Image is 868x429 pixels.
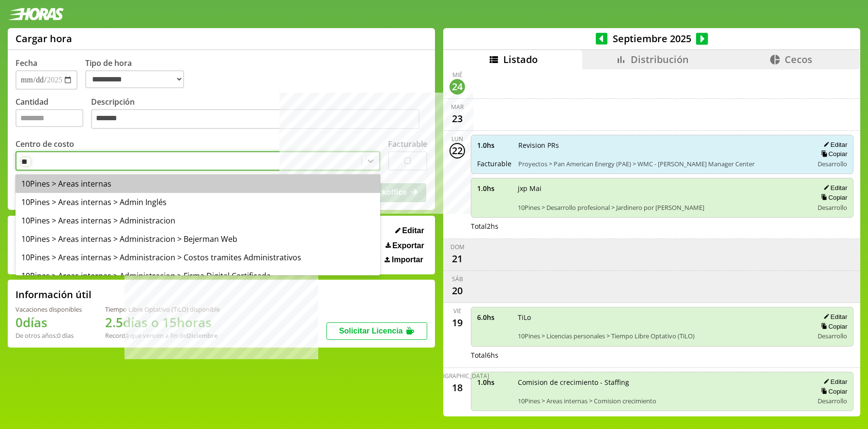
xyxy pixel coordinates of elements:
[821,141,847,149] button: Editar
[15,139,74,149] label: Centro de costo
[91,96,427,132] label: Descripción
[15,331,82,340] div: De otros años: 0 días
[15,96,91,132] label: Cantidad
[449,79,465,95] div: 24
[818,332,847,340] span: Desarrollo
[443,69,860,415] div: scrollable content
[451,135,463,143] div: lun
[452,71,463,79] div: mié
[15,32,72,45] h1: Cargar hora
[518,378,806,387] span: Comision de crecimiento - Staffing
[392,255,423,264] span: Importar
[607,32,696,45] span: Septiembre 2025
[8,8,64,20] img: logotipo
[451,103,464,111] div: mar
[631,53,689,66] span: Distribución
[105,314,220,331] h1: 2.5 días o 15 horas
[477,313,511,322] span: 6.0 hs
[503,53,538,66] span: Listado
[518,332,806,340] span: 10Pines > Licencias personales > Tiempo Libre Optativo (TiLO)
[15,248,380,267] div: 10Pines > Areas internas > Administracion > Costos tramites Administrativos
[186,331,217,340] b: Diciembre
[818,159,847,168] span: Desarrollo
[15,211,380,230] div: 10Pines > Areas internas > Administracion
[105,305,220,314] div: Tiempo Libre Optativo (TiLO) disponible
[425,372,489,380] div: [DEMOGRAPHIC_DATA]
[818,150,847,158] button: Copiar
[15,175,380,193] div: 10Pines > Areas internas
[471,350,853,360] div: Total 6 hs
[518,141,806,150] span: Revision PRs
[471,222,853,231] div: Total 2 hs
[392,226,427,236] button: Editar
[15,267,380,285] div: 10Pines > Areas internas > Administracion > Firma Digital Certificada
[449,251,465,267] div: 21
[15,230,380,248] div: 10Pines > Areas internas > Administracion > Bejerman Web
[785,53,812,66] span: Cecos
[518,184,806,193] span: jxp Mai
[818,322,847,331] button: Copiar
[818,387,847,396] button: Copiar
[383,241,427,251] button: Exportar
[518,313,806,322] span: TiLo
[15,305,82,314] div: Vacaciones disponibles
[91,109,419,129] textarea: Descripción
[477,378,511,387] span: 1.0 hs
[449,111,465,127] div: 23
[15,193,380,211] div: 10Pines > Areas internas > Admin Inglés
[85,70,184,88] select: Tipo de hora
[477,141,511,150] span: 1.0 hs
[388,139,427,149] label: Facturable
[518,397,806,405] span: 10Pines > Areas internas > Comision crecimiento
[339,327,403,335] span: Solicitar Licencia
[477,184,511,193] span: 1.0 hs
[402,226,424,235] span: Editar
[452,275,463,283] div: sáb
[518,203,806,212] span: 10Pines > Desarrollo profesional > Jardinero por [PERSON_NAME]
[818,397,847,405] span: Desarrollo
[821,378,847,386] button: Editar
[449,283,465,299] div: 20
[450,243,465,251] div: dom
[326,322,427,340] button: Solicitar Licencia
[15,288,92,301] h2: Información útil
[392,241,424,250] span: Exportar
[477,159,511,168] span: Facturable
[15,314,82,331] h1: 0 días
[15,109,83,127] input: Cantidad
[818,193,847,202] button: Copiar
[518,159,806,168] span: Proyectos > Pan American Energy (PAE) > WMC - [PERSON_NAME] Manager Center
[15,58,37,68] label: Fecha
[821,184,847,192] button: Editar
[449,315,465,331] div: 19
[449,380,465,396] div: 18
[85,58,192,90] label: Tipo de hora
[453,307,462,315] div: vie
[821,313,847,321] button: Editar
[818,203,847,212] span: Desarrollo
[105,331,220,340] div: Recordá que vencen a fin de
[449,143,465,159] div: 22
